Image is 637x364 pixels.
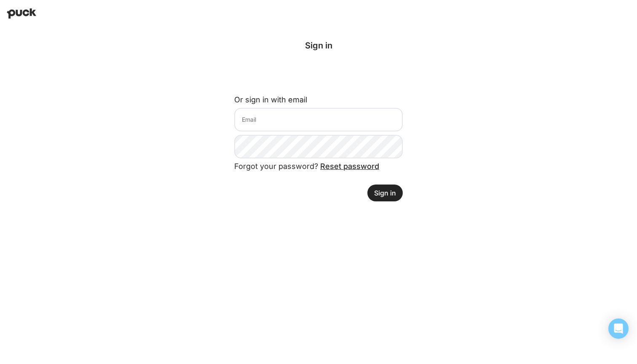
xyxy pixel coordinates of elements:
a: Reset password [320,162,379,171]
span: Forgot your password? [234,162,379,171]
input: Email [234,108,403,131]
label: Or sign in with email [234,95,307,104]
img: Puck home [7,8,36,19]
button: Sign in [367,185,403,201]
iframe: Sign in with Google Button [230,65,407,83]
div: Sign in with Google. Opens in new tab [234,65,403,83]
div: Sign in [234,40,403,51]
div: Open Intercom Messenger [608,318,629,339]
